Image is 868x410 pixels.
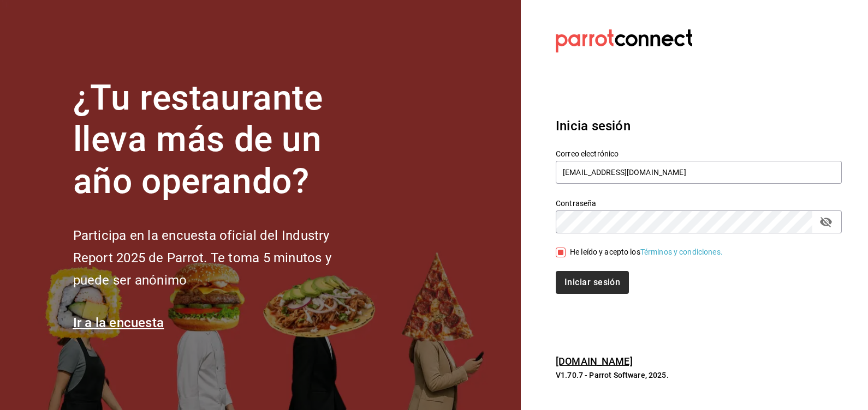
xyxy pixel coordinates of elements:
p: V1.70.7 - Parrot Software, 2025. [556,370,842,381]
div: He leído y acepto los [570,246,723,258]
h1: ¿Tu restaurante lleva más de un año operando? [73,77,368,203]
h2: Participa en la encuesta oficial del Industry Report 2025 de Parrot. Te toma 5 minutos y puede se... [73,225,368,291]
button: passwordField [817,213,835,231]
label: Contraseña [556,199,842,207]
button: Iniciar sesión [556,271,629,294]
a: [DOMAIN_NAME] [556,355,633,367]
a: Términos y condiciones. [640,248,723,256]
a: Ir a la encuesta [73,315,164,330]
input: Ingresa tu correo electrónico [556,161,842,184]
h3: Inicia sesión [556,116,842,136]
label: Correo electrónico [556,149,842,157]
